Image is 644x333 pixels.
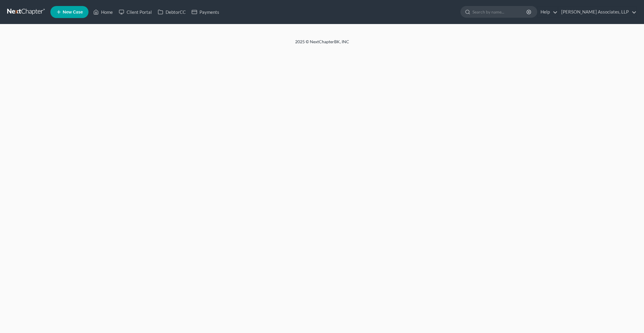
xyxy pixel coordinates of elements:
a: Home [90,7,116,17]
input: Search by name... [472,6,527,17]
div: 2025 © NextChapterBK, INC [151,39,493,50]
a: Payments [189,7,222,17]
a: Client Portal [116,7,155,17]
a: DebtorCC [155,7,189,17]
span: New Case [63,10,83,14]
a: Help [538,7,558,17]
a: [PERSON_NAME] Associates, LLP [558,7,637,17]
